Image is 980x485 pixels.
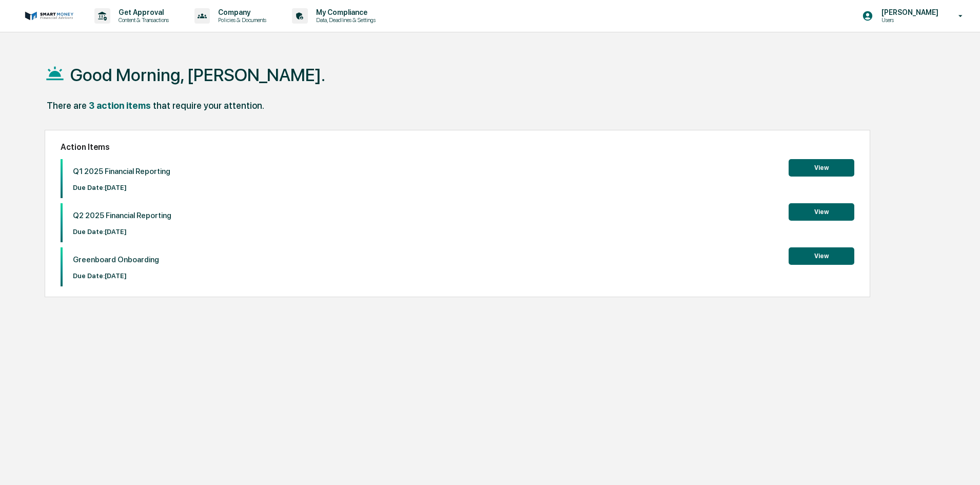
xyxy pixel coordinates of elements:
[73,211,171,220] p: Q2 2025 Financial Reporting
[789,162,854,172] a: View
[89,100,151,111] div: 3 action items
[73,167,170,176] p: Q1 2025 Financial Reporting
[61,142,854,152] h2: Action Items
[873,8,944,16] p: [PERSON_NAME]
[73,272,159,280] p: Due Date: [DATE]
[789,250,854,260] a: View
[789,203,854,221] button: View
[308,16,381,24] p: Data, Deadlines & Settings
[70,65,325,85] h1: Good Morning, [PERSON_NAME].
[789,159,854,177] button: View
[789,247,854,265] button: View
[73,228,171,236] p: Due Date: [DATE]
[110,16,174,24] p: Content & Transactions
[308,8,381,16] p: My Compliance
[210,8,271,16] p: Company
[789,206,854,216] a: View
[47,100,87,111] div: There are
[873,16,944,24] p: Users
[110,8,174,16] p: Get Approval
[25,11,74,21] img: logo
[73,255,159,264] p: Greenboard Onboarding
[210,16,271,24] p: Policies & Documents
[153,100,264,111] div: that require your attention.
[73,184,170,191] p: Due Date: [DATE]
